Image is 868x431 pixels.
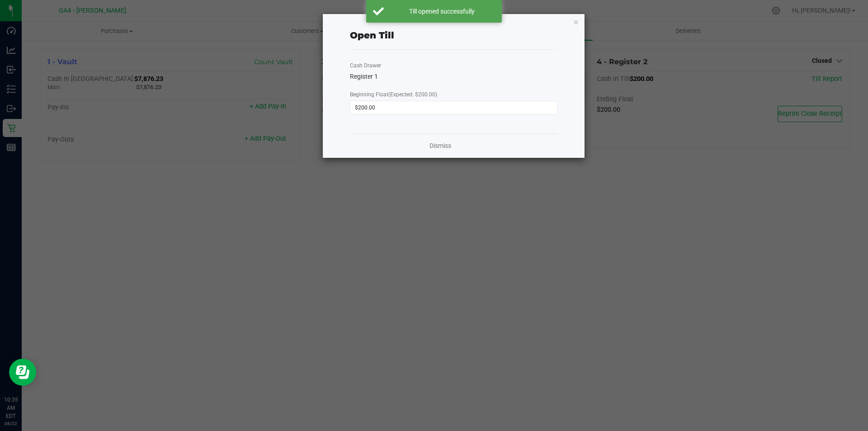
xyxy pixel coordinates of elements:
div: Register 1 [350,72,557,81]
span: (Expected: $200.00) [388,91,437,98]
div: Open Till [350,28,394,42]
span: Beginning Float [350,91,437,98]
label: Cash Drawer [350,62,381,70]
div: Till opened successfully [389,7,495,16]
iframe: Resource center [9,359,36,386]
a: Dismiss [429,141,451,151]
